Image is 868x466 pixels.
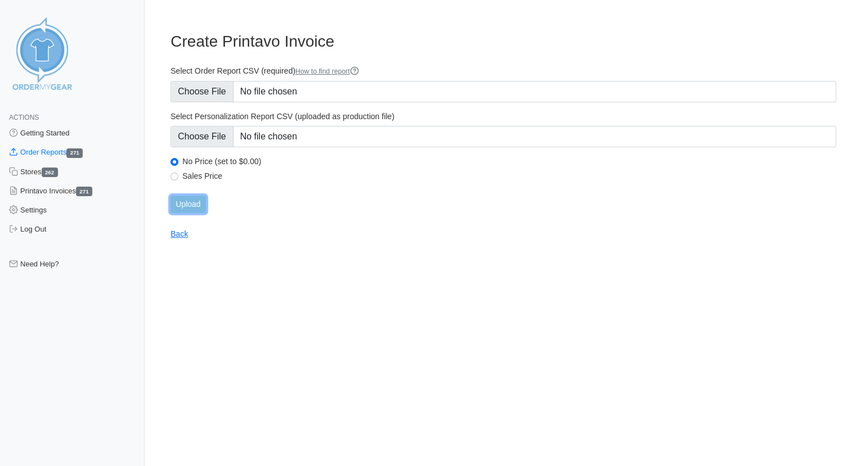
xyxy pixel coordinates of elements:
[295,67,359,75] a: How to find report
[170,32,836,51] h3: Create Printavo Invoice
[42,168,58,177] span: 262
[9,114,39,121] span: Actions
[170,229,188,238] a: Back
[66,148,83,158] span: 271
[170,196,205,213] input: Upload
[182,171,836,181] label: Sales Price
[170,66,836,76] label: Select Order Report CSV (required)
[182,156,836,166] label: No Price (set to $0.00)
[76,187,92,196] span: 271
[170,111,836,121] label: Select Personalization Report CSV (uploaded as production file)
